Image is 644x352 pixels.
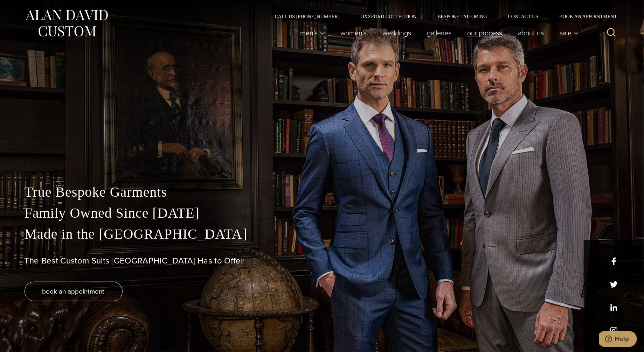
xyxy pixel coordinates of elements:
a: Oxxford Collection [350,14,427,19]
a: Galleries [419,26,459,40]
a: About Us [510,26,552,40]
span: book an appointment [42,286,105,296]
p: True Bespoke Garments Family Owned Since [DATE] Made in the [GEOGRAPHIC_DATA] [25,182,620,245]
a: Women’s [332,26,374,40]
a: Bespoke Tailoring [427,14,497,19]
h1: The Best Custom Suits [GEOGRAPHIC_DATA] Has to Offer [25,256,620,266]
a: Book an Appointment [549,14,619,19]
button: Men’s sub menu toggle [292,26,332,40]
button: Child menu of Sale [552,26,582,40]
a: Our Process [459,26,510,40]
a: weddings [374,26,419,40]
iframe: Opens a widget where you can chat to one of our agents [599,331,637,349]
button: View Search Form [603,24,620,41]
a: Call Us [PHONE_NUMBER] [264,14,350,19]
a: book an appointment [25,282,123,301]
img: Alan David Custom [25,8,109,39]
nav: Primary Navigation [292,26,582,40]
a: Contact Us [498,14,549,19]
nav: Secondary Navigation [264,14,620,19]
